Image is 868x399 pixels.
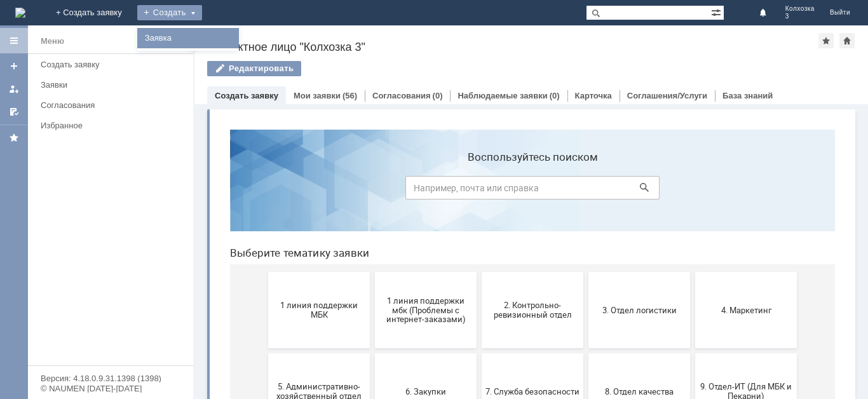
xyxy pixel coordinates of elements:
div: Версия: 4.18.0.9.31.1398 (1398) [41,374,180,382]
button: Франчайзинг [475,315,577,391]
button: 2. Контрольно-ревизионный отдел [262,152,363,229]
div: Меню [41,34,64,49]
div: Добавить в избранное [818,33,834,48]
button: 6. Закупки [155,234,257,310]
span: Отдел-ИТ (Битрикс24 и CRM) [159,344,253,363]
span: Колхозка [785,5,815,13]
button: 5. Административно-хозяйственный отдел [48,234,150,310]
input: Например, почта или справка [186,57,440,80]
header: Выберите тематику заявки [10,127,615,140]
span: 5. Административно-хозяйственный отдел [52,262,146,281]
div: (56) [342,91,357,100]
a: Мои заявки [294,91,341,100]
div: © NAUMEN [DATE]-[DATE] [41,384,180,393]
span: Франчайзинг [479,348,573,358]
a: Создать заявку [36,55,191,74]
button: 4. Маркетинг [475,152,577,229]
div: Создать заявку [41,60,186,69]
div: Создать [137,5,202,20]
a: Мои согласования [4,102,24,122]
span: 1 линия поддержки мбк (Проблемы с интернет-заказами) [159,176,253,205]
span: Финансовый отдел [372,348,466,358]
a: Заявка [140,30,236,46]
a: Согласования [36,95,191,115]
button: 9. Отдел-ИТ (Для МБК и Пекарни) [475,234,577,310]
div: Избранное [41,121,172,130]
button: Отдел-ИТ (Битрикс24 и CRM) [155,315,257,391]
button: Бухгалтерия (для мбк) [48,315,150,391]
span: 3. Отдел логистики [372,186,466,195]
button: 8. Отдел качества [369,234,470,310]
span: 6. Закупки [159,267,253,276]
img: logo [15,8,25,18]
button: 7. Служба безопасности [262,234,363,310]
div: Согласования [41,100,186,110]
div: Сделать домашней страницей [839,33,855,48]
button: Отдел-ИТ (Офис) [262,315,363,391]
span: 4. Маркетинг [479,186,573,195]
a: Создать заявку [4,56,24,76]
button: 1 линия поддержки МБК [48,152,150,229]
a: Заявки [36,75,191,95]
div: (0) [550,91,560,100]
span: 9. Отдел-ИТ (Для МБК и Пекарни) [479,262,573,281]
div: Контактное лицо "Колхозка 3" [207,41,818,53]
button: 1 линия поддержки мбк (Проблемы с интернет-заказами) [155,152,257,229]
button: Финансовый отдел [369,315,470,391]
span: Расширенный поиск [711,6,724,18]
a: Карточка [575,91,612,100]
span: 7. Служба безопасности [266,267,360,276]
a: Соглашения/Услуги [627,91,707,100]
span: Отдел-ИТ (Офис) [266,348,360,358]
a: Наблюдаемые заявки [458,91,547,100]
a: Создать заявку [215,91,278,100]
span: 8. Отдел качества [372,267,466,276]
button: 3. Отдел логистики [369,152,470,229]
span: 2. Контрольно-ревизионный отдел [266,181,360,200]
a: Согласования [372,91,431,100]
span: Бухгалтерия (для мбк) [52,348,146,358]
a: База знаний [722,91,773,100]
a: Перейти на домашнюю страницу [15,8,25,18]
div: Заявки [41,80,186,90]
div: (0) [433,91,443,100]
span: 1 линия поддержки МБК [52,181,146,200]
label: Воспользуйтесь поиском [186,31,440,44]
span: 3 [785,13,815,20]
a: Мои заявки [4,79,24,99]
